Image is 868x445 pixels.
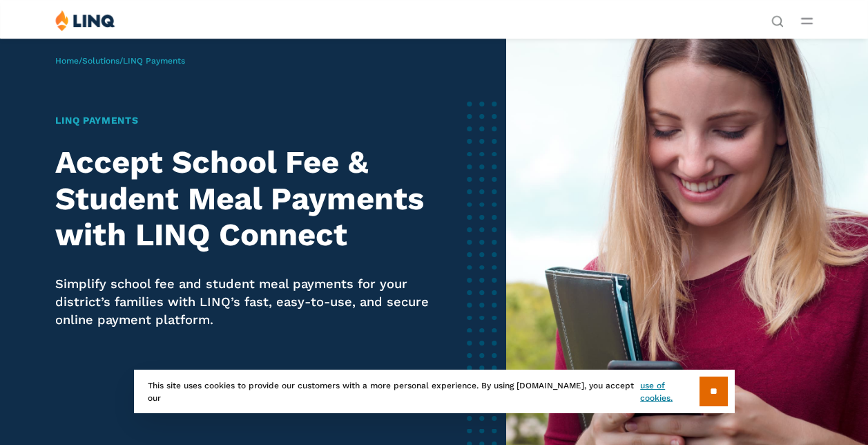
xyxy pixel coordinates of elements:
[55,113,450,128] h1: LINQ Payments
[771,14,784,26] button: Open Search Bar
[771,10,784,26] nav: Utility Navigation
[55,56,185,66] span: / /
[134,370,735,413] div: This site uses cookies to provide our customers with a more personal experience. By using [DOMAIN...
[55,275,450,330] p: Simplify school fee and student meal payments for your district’s families with LINQ’s fast, easy...
[640,379,699,404] a: use of cookies.
[55,56,79,66] a: Home
[55,144,450,253] h2: Accept School Fee & Student Meal Payments with LINQ Connect
[55,10,115,31] img: LINQ | K‑12 Software
[82,56,119,66] a: Solutions
[801,13,813,28] button: Open Main Menu
[123,56,185,66] span: LINQ Payments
